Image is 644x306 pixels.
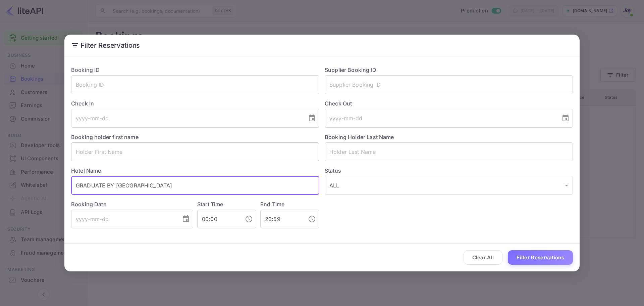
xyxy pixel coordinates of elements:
[71,67,100,73] label: Booking ID
[71,75,319,94] input: Booking ID
[71,99,319,107] label: Check In
[71,134,139,140] label: Booking holder first name
[305,112,319,125] button: Choose date
[242,212,256,226] button: Choose time, selected time is 12:00 AM
[305,212,319,226] button: Choose time, selected time is 11:59 PM
[325,99,573,107] label: Check Out
[325,142,573,161] input: Holder Last Name
[325,67,376,73] label: Supplier Booking ID
[325,167,573,175] label: Status
[464,250,503,265] button: Clear All
[71,210,176,228] input: yyyy-mm-dd
[508,250,573,265] button: Filter Reservations
[71,200,193,208] label: Booking Date
[325,134,394,140] label: Booking Holder Last Name
[325,109,556,128] input: yyyy-mm-dd
[260,210,303,228] input: hh:mm
[325,176,573,195] div: ALL
[197,210,239,228] input: hh:mm
[559,112,572,125] button: Choose date
[260,201,284,208] label: End Time
[71,142,319,161] input: Holder First Name
[64,35,580,56] h2: Filter Reservations
[325,75,573,94] input: Supplier Booking ID
[179,212,193,226] button: Choose date
[71,109,303,128] input: yyyy-mm-dd
[197,201,223,208] label: Start Time
[71,167,101,174] label: Hotel Name
[71,176,319,195] input: Hotel Name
